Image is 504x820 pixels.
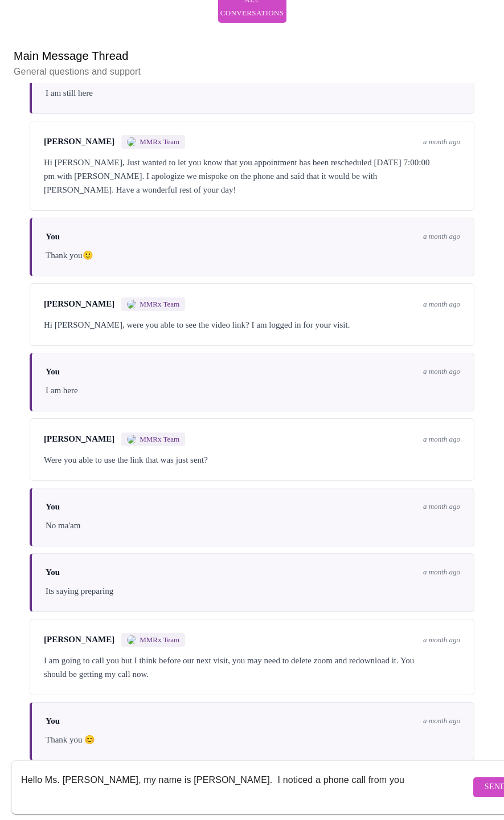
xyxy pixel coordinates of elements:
[127,300,136,309] img: MMRX
[46,716,60,726] span: You
[44,654,460,681] div: I am going to call you but I think before our next visit, you may need to delete zoom and redownl...
[423,635,460,644] span: a month ago
[423,716,460,725] span: a month ago
[44,318,460,332] div: Hi [PERSON_NAME], were you able to see the video link? I am logged in for your visit.
[44,635,114,644] span: [PERSON_NAME]
[140,300,179,309] span: MMRx Team
[423,300,460,309] span: a month ago
[44,453,460,467] div: Were you able to use the link that was just sent?
[423,502,460,511] span: a month ago
[423,367,460,376] span: a month ago
[46,86,460,100] div: I am still here
[46,584,460,598] div: Its saying preparing
[44,156,460,197] div: Hi [PERSON_NAME], Just wanted to let you know that you appointment has been rescheduled [DATE] 7:...
[140,635,179,644] span: MMRx Team
[46,568,60,577] span: You
[46,232,60,242] span: You
[423,137,460,146] span: a month ago
[127,137,136,146] img: MMRX
[46,367,60,377] span: You
[46,519,460,532] div: No ma'am
[46,384,460,397] div: I am here
[127,435,136,444] img: MMRX
[46,248,460,262] div: Thank you🙂
[46,502,60,512] span: You
[140,137,179,146] span: MMRx Team
[46,733,460,746] div: Thank you 😊
[423,232,460,241] span: a month ago
[14,65,490,79] p: General questions and support
[423,435,460,444] span: a month ago
[44,434,114,444] span: [PERSON_NAME]
[140,435,179,444] span: MMRx Team
[44,299,114,309] span: [PERSON_NAME]
[14,47,490,65] h6: Main Message Thread
[423,568,460,577] span: a month ago
[44,137,114,146] span: [PERSON_NAME]
[127,635,136,644] img: MMRX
